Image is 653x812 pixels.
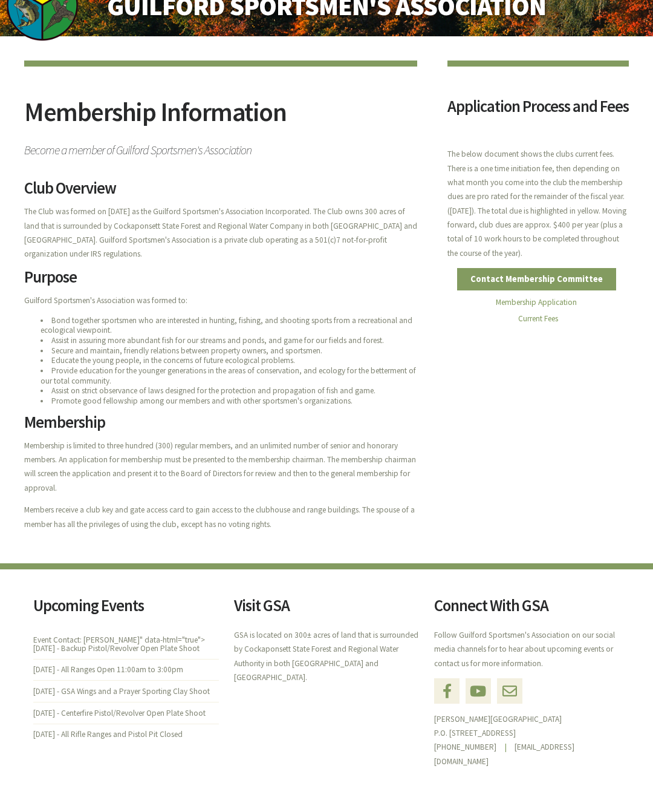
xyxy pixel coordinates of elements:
h2: Membership Information [24,99,417,138]
p: Follow Guilford Sportsmen's Association on our social media channels for to hear about upcoming e... [434,628,620,670]
li: Secure and maintain, friendly relations between property owners, and sportsmen. [41,346,417,356]
li: [DATE] - All Ranges Open 11:00am to 3:00pm [33,659,219,681]
a: [PERSON_NAME][GEOGRAPHIC_DATA] [434,714,562,724]
span: | [496,742,515,752]
li: Assist in assuring more abundant fish for our streams and ponds, and game for our fields and forest. [41,336,417,346]
a: Contact Membership Committee [457,268,616,290]
h2: Membership [24,414,417,439]
li: Assist on strict observance of laws designed for the protection and propagation of fish and game. [41,386,417,396]
p: P.O. [STREET_ADDRESS] [434,712,620,768]
a: [PHONE_NUMBER] [434,742,496,752]
h2: Connect With GSA [434,598,620,614]
h2: Club Overview [24,180,417,205]
p: The Club was formed on [DATE] as the Guilford Sportsmen's Association Incorporated. The Club owns... [24,205,417,261]
h2: Purpose [24,269,417,293]
li: [DATE] - GSA Wings and a Prayer Sporting Clay Shoot [33,680,219,702]
p: Members receive a club key and gate access card to gain access to the clubhouse and range buildin... [24,503,417,531]
li: Event Contact: [PERSON_NAME]" data-html="true">[DATE] - Backup Pistol/Revolver Open Plate Shoot [33,628,219,659]
a: Membership Application [496,297,577,307]
li: Provide education for the younger generations in the areas of conservation, and ecology for the b... [41,366,417,386]
h2: Visit GSA [234,598,420,614]
li: Educate the young people, in the concerns of future ecological problems. [41,356,417,366]
h2: Upcoming Events [33,598,219,614]
p: Membership is limited to three hundred (300) regular members, and an unlimited number of senior a... [24,439,417,495]
p: GSA is located on 300± acres of land that is surrounded by Cockaponsett State Forest and Regional... [234,628,420,684]
span: Become a member of Guilford Sportsmen's Association [24,138,417,156]
li: [DATE] - Centerfire Pistol/Revolver Open Plate Shoot [33,702,219,724]
li: Promote good fellowship among our members and with other sportsmen's organizations. [41,396,417,407]
h2: Application Process and Fees [447,99,629,123]
li: Bond together sportsmen who are interested in hunting, fishing, and shooting sports from a recrea... [41,316,417,336]
p: The below document shows the clubs current fees. There is a one time initiation fee, then dependi... [447,147,629,260]
a: Current Fees [518,313,558,324]
li: [DATE] - All Rifle Ranges and Pistol Pit Closed [33,724,219,745]
p: Guilford Sportsmen's Association was formed to: [24,293,417,307]
a: [EMAIL_ADDRESS][DOMAIN_NAME] [434,742,574,766]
